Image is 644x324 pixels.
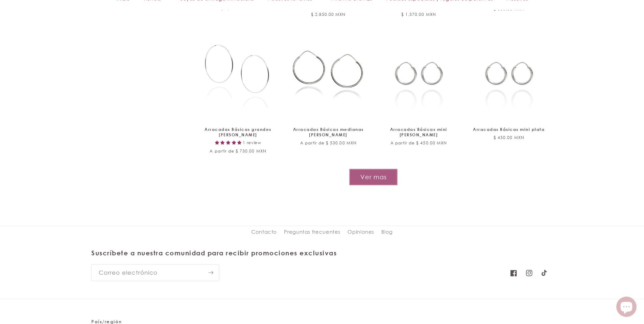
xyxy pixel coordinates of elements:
inbox-online-store-chat: Chat de la tienda online Shopify [614,297,639,319]
div: Dominio: [DOMAIN_NAME] [18,18,76,23]
a: Opiniones [348,226,374,238]
h2: Suscríbete a nuestra comunidad para recibir promociones exclusivas [91,249,502,257]
button: Suscribirse [203,264,219,281]
img: tab_domain_overview_orange.svg [28,39,34,45]
a: Blog [381,226,393,238]
a: Arracadas Básicas mini [PERSON_NAME] [382,127,455,137]
a: Arracadas Básicas medianas [PERSON_NAME] [292,127,365,137]
img: website_grey.svg [11,18,16,23]
button: Ver mas [349,169,398,185]
a: Preguntas frecuentes [284,226,340,238]
img: logo_orange.svg [11,11,16,16]
a: Arracadas Básicas grandes [PERSON_NAME] [201,127,275,137]
a: Arracadas Básicas mini plata [472,127,546,132]
div: v 4.0.25 [19,11,33,16]
img: tab_keywords_by_traffic_grey.svg [74,39,79,45]
div: Dominio [36,40,52,44]
input: Correo electrónico [92,265,219,281]
a: Contacto [251,228,277,238]
div: Palabras clave [81,40,106,44]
